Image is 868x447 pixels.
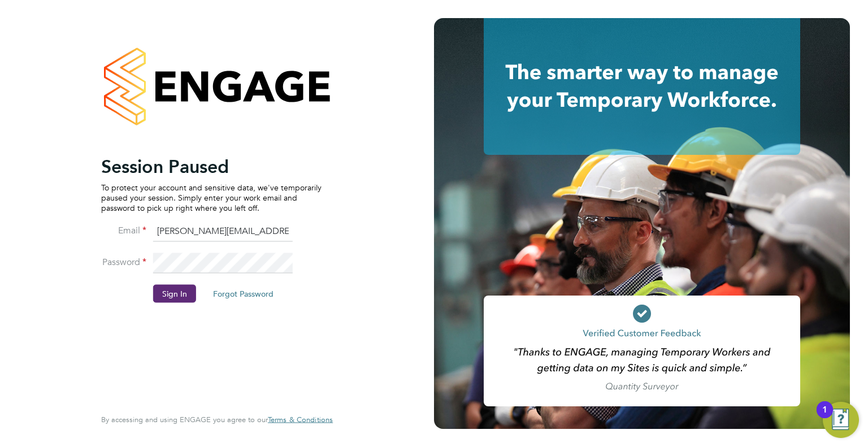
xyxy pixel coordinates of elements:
[101,256,146,268] label: Password
[153,284,196,302] button: Sign In
[822,410,827,424] div: 1
[101,224,146,236] label: Email
[204,284,283,302] button: Forgot Password
[101,155,322,177] h2: Session Paused
[153,222,293,242] input: Enter your work email...
[268,415,333,424] span: Terms & Conditions
[101,415,333,424] span: By accessing and using ENGAGE you agree to our
[268,415,333,424] a: Terms & Conditions
[823,402,859,438] button: Open Resource Center, 1 new notification
[101,182,322,213] p: To protect your account and sensitive data, we've temporarily paused your session. Simply enter y...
